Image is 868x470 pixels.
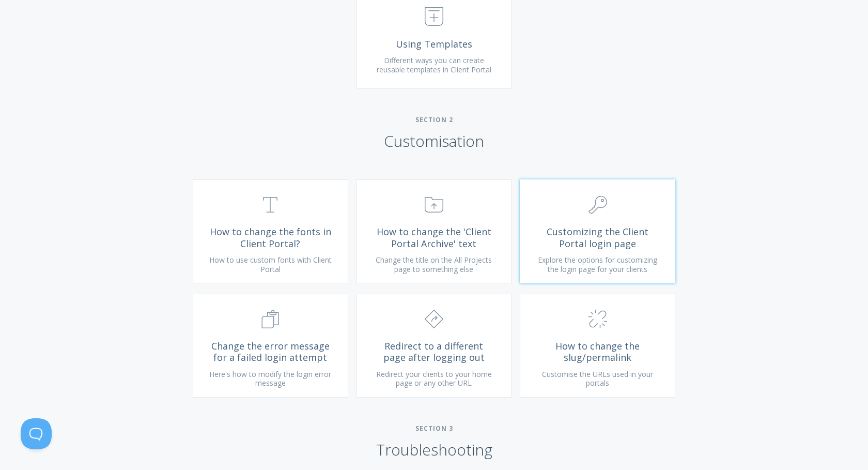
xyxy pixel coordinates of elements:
[373,340,496,363] span: Redirect to a different page after logging out
[209,369,331,388] span: Here's how to modify the login error message
[536,226,659,249] span: Customizing the Client Portal login page
[520,179,675,283] a: Customizing the Client Portal login page Explore the options for customizing the login page for y...
[21,418,52,449] iframe: Toggle Customer Support
[193,179,348,283] a: How to change the fonts in Client Portal? How to use custom fonts with Client Portal
[357,179,512,283] a: How to change the 'Client Portal Archive' text Change the title on the All Projects page to somet...
[538,255,657,274] span: Explore the options for customizing the login page for your clients
[373,226,496,249] span: How to change the 'Client Portal Archive' text
[209,226,332,249] span: How to change the fonts in Client Portal?
[377,55,491,74] span: Different ways you can create reusable templates in Client Portal
[520,294,675,398] a: How to change the slug/permalink Customise the URLs used in your portals
[542,369,653,388] span: Customise the URLs used in your portals
[357,294,512,398] a: Redirect to a different page after logging out Redirect your clients to your home page or any oth...
[536,340,659,363] span: How to change the slug/permalink
[376,255,492,274] span: Change the title on the All Projects page to something else
[193,294,348,398] a: Change the error message for a failed login attempt Here's how to modify the login error message
[209,255,332,274] span: How to use custom fonts with Client Portal
[373,38,496,50] span: Using Templates
[209,340,332,363] span: Change the error message for a failed login attempt
[376,369,492,388] span: Redirect your clients to your home page or any other URL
